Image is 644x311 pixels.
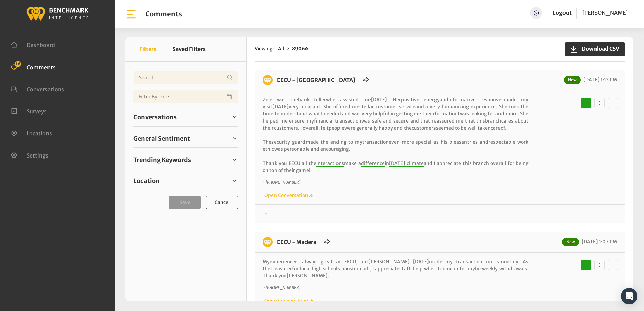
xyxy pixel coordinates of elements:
[139,37,156,61] button: Filters
[621,288,637,304] div: Open Intercom Messenger
[27,152,49,159] span: Settings
[368,258,429,265] span: [PERSON_NAME] [DATE]
[15,61,21,67] span: 16
[133,71,238,84] input: Username
[27,130,52,137] span: Locations
[11,151,49,158] a: Settings
[263,237,273,247] img: benchmark
[485,118,501,124] span: branch
[582,77,617,83] span: [DATE] 1:13 PM
[225,90,234,103] button: Open Calendar
[362,139,389,145] span: transaction
[11,85,64,92] a: Conversations
[475,266,527,272] span: bi-weekly withdrawals
[270,266,292,272] span: treasurer
[314,118,362,124] span: financial transaction
[273,237,320,247] h6: EECU - Madera
[292,46,309,52] strong: 89066
[263,192,313,198] a: Open Conversation
[578,45,619,53] span: Download CSV
[11,107,47,114] a: Surveys
[133,176,238,186] a: Location
[277,239,316,245] a: EECU - Madera
[277,77,355,83] a: EECU - [GEOGRAPHIC_DATA]
[582,7,628,19] a: [PERSON_NAME]
[553,7,572,19] a: Logout
[399,266,413,272] span: staffs
[580,239,617,245] span: [DATE] 1:07 PM
[329,125,344,131] span: people
[359,104,415,110] span: stellar customer service
[133,176,160,185] span: Location
[263,96,528,174] p: Zoie was the who assisted me . Her and made my visit very pleasant. She offered me and a very hum...
[145,10,182,18] h1: Comments
[272,104,289,110] span: [DATE]
[278,46,284,52] span: All
[565,42,625,56] button: Download CSV
[389,160,424,167] span: [DATE] climate
[263,180,300,185] i: ~ [PHONE_NUMBER]
[26,5,89,22] img: benchmark
[298,97,326,103] span: bank teller
[553,9,572,16] a: Logout
[133,112,238,122] a: Conversations
[206,196,238,209] button: Cancel
[491,125,501,131] span: care
[263,285,300,290] i: ~ [PHONE_NUMBER]
[133,133,238,143] a: General Sentiment
[562,238,579,246] span: New
[582,9,628,16] span: [PERSON_NAME]
[263,75,273,85] img: benchmark
[401,97,440,103] span: positive energy
[412,125,436,131] span: customers
[274,125,298,131] span: customers
[361,160,385,167] span: difference
[263,298,313,304] a: Open Conversation
[579,258,620,272] div: Basic example
[133,134,190,143] span: General Sentiment
[125,8,137,20] img: bar
[273,75,359,85] h6: EECU - Clinton Way
[430,111,458,117] span: information
[11,129,52,136] a: Locations
[316,160,344,167] span: interactions
[371,97,387,103] span: [DATE]
[133,154,238,165] a: Trending Keywords
[270,258,295,265] span: experience
[11,63,56,70] a: Comments 16
[27,42,55,48] span: Dashboard
[133,113,177,122] span: Conversations
[11,41,55,48] a: Dashboard
[564,76,581,84] span: New
[255,45,274,53] span: Viewing:
[27,108,47,114] span: Surveys
[27,86,64,93] span: Conversations
[27,64,56,70] span: Comments
[448,97,503,103] span: informative responses
[287,273,328,279] span: [PERSON_NAME]
[263,258,528,279] p: My is always great at EECU, but made my transaction run smoothly. As the for local high schools b...
[172,37,206,61] button: Saved Filters
[271,139,305,145] span: security guard
[579,96,620,110] div: Basic example
[133,155,191,164] span: Trending Keywords
[263,139,528,152] span: respectable work ethic
[133,90,238,103] input: Date range input field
